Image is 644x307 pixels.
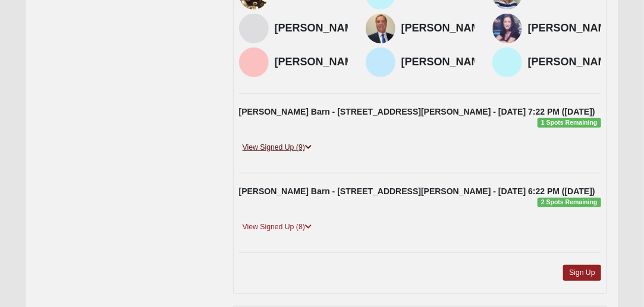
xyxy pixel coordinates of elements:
img: Deborah Zagorski [239,48,269,77]
h4: [PERSON_NAME] [275,22,365,35]
a: View Signed Up (8) [239,221,315,233]
img: Todd Lavenbarg [366,14,395,43]
strong: [PERSON_NAME] Barn - [STREET_ADDRESS][PERSON_NAME] - [DATE] 6:22 PM ([DATE]) [239,186,595,196]
img: Maggie Owen [239,14,269,43]
span: 1 Spots Remaining [538,118,601,128]
h4: [PERSON_NAME] [528,22,618,35]
h4: [PERSON_NAME] [275,56,365,69]
img: Luis Velez [492,48,522,77]
img: Teri Lavenbarg [492,14,522,43]
h4: [PERSON_NAME] [401,56,491,69]
strong: [PERSON_NAME] Barn - [STREET_ADDRESS][PERSON_NAME] - [DATE] 7:22 PM ([DATE]) [239,107,595,116]
img: Todd Thornton [366,48,395,77]
h4: [PERSON_NAME] [401,22,491,35]
a: Sign Up [563,265,601,281]
h4: [PERSON_NAME] [528,56,618,69]
span: 2 Spots Remaining [538,198,601,207]
a: View Signed Up (9) [239,141,315,154]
